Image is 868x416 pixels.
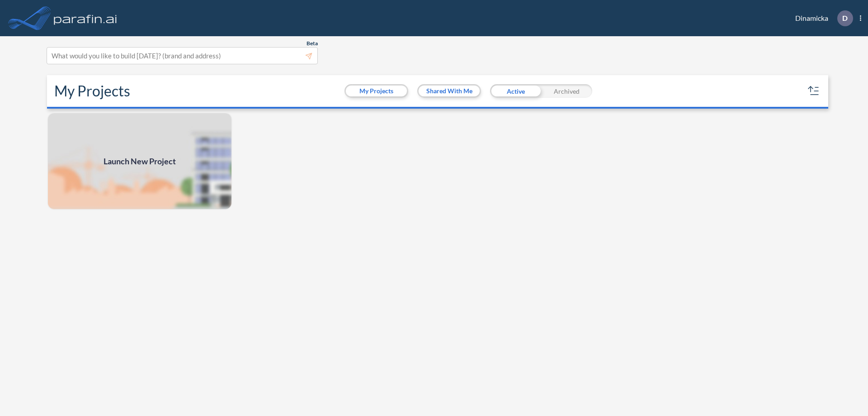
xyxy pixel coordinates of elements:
[54,82,130,100] h2: My Projects
[782,10,861,26] div: Dinamicka
[842,14,848,22] p: D
[807,84,821,98] button: sort
[52,9,119,27] img: logo
[307,40,318,47] span: Beta
[419,86,480,96] button: Shared With Me
[346,86,407,96] button: My Projects
[47,112,232,210] a: Launch New Project
[104,155,176,167] span: Launch New Project
[47,112,232,210] img: add
[541,84,592,98] div: Archived
[490,84,541,98] div: Active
